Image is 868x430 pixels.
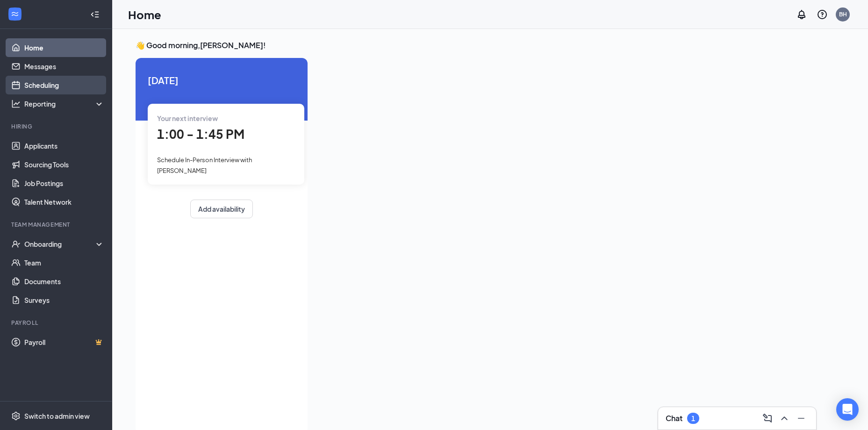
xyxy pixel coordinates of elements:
[24,291,104,309] a: Surveys
[24,411,90,421] div: Switch to admin view
[157,126,244,142] span: 1:00 - 1:45 PM
[24,38,104,57] a: Home
[839,10,847,18] div: BH
[24,272,104,291] a: Documents
[11,221,102,229] div: Team Management
[762,413,773,424] svg: ComposeMessage
[10,9,20,19] svg: WorkstreamLogo
[24,99,105,108] div: Reporting
[779,413,790,424] svg: ChevronUp
[24,253,104,272] a: Team
[11,319,102,327] div: Payroll
[24,155,104,174] a: Sourcing Tools
[11,99,21,108] svg: Analysis
[796,413,807,424] svg: Minimize
[157,114,218,122] span: Your next interview
[691,415,695,423] div: 1
[11,122,102,130] div: Hiring
[11,411,21,421] svg: Settings
[777,411,792,426] button: ChevronUp
[136,40,839,50] h3: 👋 Good morning, [PERSON_NAME] !
[24,174,104,193] a: Job Postings
[817,9,828,20] svg: QuestionInfo
[190,200,253,218] button: Add availability
[836,398,859,421] div: Open Intercom Messenger
[24,239,96,249] div: Onboarding
[794,411,809,426] button: Minimize
[24,76,104,94] a: Scheduling
[11,239,21,249] svg: UserCheck
[24,136,104,155] a: Applicants
[90,10,100,19] svg: Collapse
[24,193,104,211] a: Talent Network
[24,57,104,76] a: Messages
[666,413,682,423] h3: Chat
[148,73,295,87] span: [DATE]
[128,7,161,22] h1: Home
[157,156,252,174] span: Schedule In-Person Interview with [PERSON_NAME]
[760,411,775,426] button: ComposeMessage
[796,9,807,20] svg: Notifications
[24,333,104,351] a: PayrollCrown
